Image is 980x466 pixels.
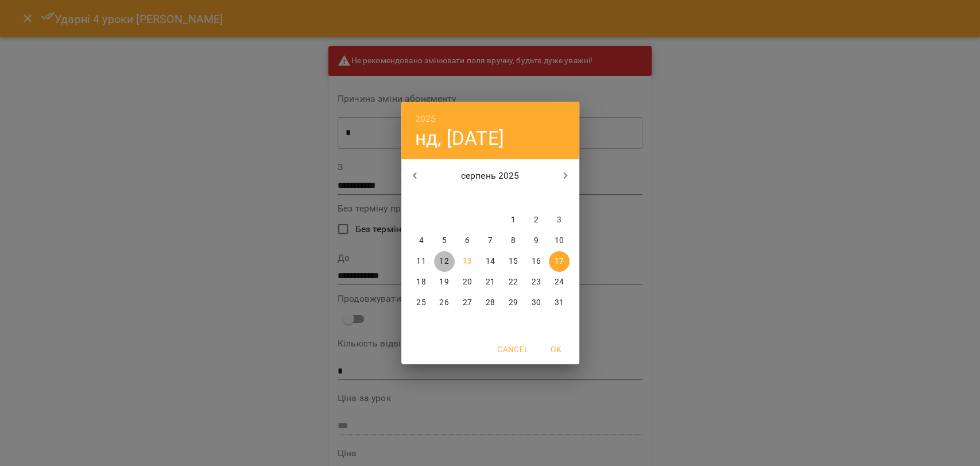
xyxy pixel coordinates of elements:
[493,339,533,360] button: Cancel
[538,339,575,360] button: OK
[554,256,563,267] p: 17
[434,272,455,292] button: 19
[503,210,524,230] button: 1
[526,210,547,230] button: 2
[434,292,455,313] button: 26
[549,272,570,292] button: 24
[439,256,448,267] p: 12
[480,272,501,292] button: 21
[554,276,563,288] p: 24
[526,230,547,251] button: 9
[439,276,448,288] p: 19
[428,169,552,183] p: серпень 2025
[533,214,538,226] p: 2
[503,292,524,313] button: 29
[480,292,501,313] button: 28
[485,276,494,288] p: 21
[503,230,524,251] button: 8
[411,192,432,204] span: пн
[531,276,540,288] p: 23
[434,192,455,204] span: вт
[549,192,570,204] span: нд
[441,235,446,247] p: 5
[549,251,570,272] button: 17
[457,272,478,292] button: 20
[556,214,561,226] p: 3
[526,292,547,313] button: 30
[411,292,432,313] button: 25
[554,297,563,309] p: 31
[531,256,540,267] p: 16
[411,251,432,272] button: 11
[503,251,524,272] button: 15
[554,235,563,247] p: 10
[415,126,504,150] button: нд, [DATE]
[508,297,517,309] p: 29
[503,272,524,292] button: 22
[526,272,547,292] button: 23
[415,111,436,127] button: 2025
[457,192,478,204] span: ср
[485,297,494,309] p: 28
[434,230,455,251] button: 5
[416,256,425,267] p: 11
[510,214,515,226] p: 1
[480,230,501,251] button: 7
[549,292,570,313] button: 31
[457,292,478,313] button: 27
[508,276,517,288] p: 22
[462,276,471,288] p: 20
[508,256,517,267] p: 15
[526,192,547,204] span: сб
[526,251,547,272] button: 16
[411,230,432,251] button: 4
[531,297,540,309] p: 30
[439,297,448,309] p: 26
[462,256,471,267] p: 13
[503,192,524,204] span: пт
[480,192,501,204] span: чт
[464,235,469,247] p: 6
[462,297,471,309] p: 27
[480,251,501,272] button: 14
[416,297,425,309] p: 25
[549,210,570,230] button: 3
[416,276,425,288] p: 18
[510,235,515,247] p: 8
[485,256,494,267] p: 14
[543,342,570,356] span: OK
[487,235,492,247] p: 7
[411,272,432,292] button: 18
[533,235,538,247] p: 9
[549,230,570,251] button: 10
[497,342,528,356] span: Cancel
[457,251,478,272] button: 13
[419,235,423,247] p: 4
[457,230,478,251] button: 6
[434,251,455,272] button: 12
